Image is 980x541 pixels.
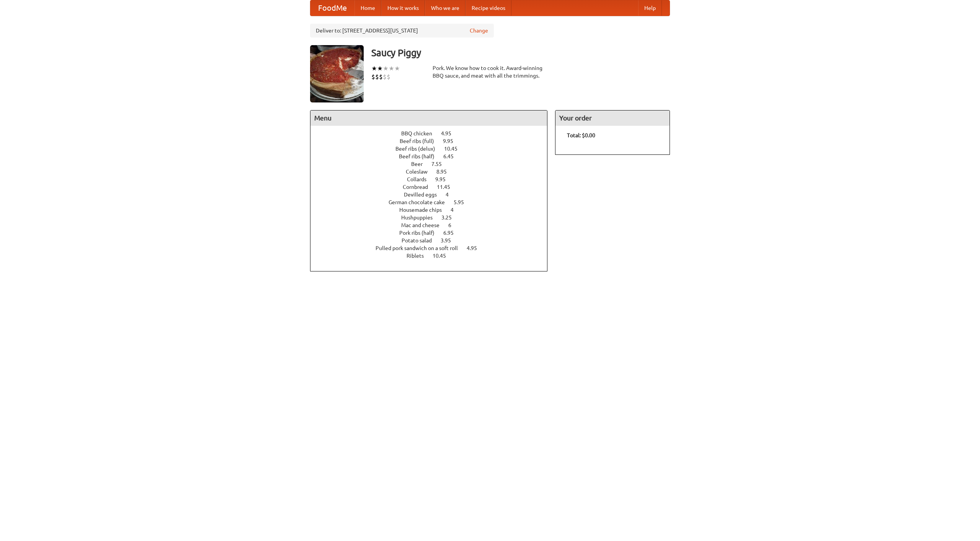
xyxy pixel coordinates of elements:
li: $ [387,73,390,81]
a: Coleslaw 8.95 [406,169,461,175]
li: ★ [389,64,394,73]
a: Potato salad 3.95 [402,237,465,244]
a: Beef ribs (half) 6.45 [399,153,468,159]
span: 7.55 [431,161,449,167]
span: 4 [446,192,456,198]
a: German chocolate cake 5.95 [389,199,478,205]
h3: Saucy Piggy [371,45,670,60]
li: ★ [383,64,389,73]
span: 8.95 [436,169,454,175]
a: Help [638,0,662,16]
span: Cornbread [403,184,436,190]
li: $ [383,73,387,81]
a: Change [470,27,488,34]
span: 3.25 [441,214,459,221]
span: Mac and cheese [401,222,447,228]
span: 5.95 [454,199,472,205]
span: BBQ chicken [401,130,440,136]
li: ★ [371,64,377,73]
a: Pulled pork sandwich on a soft roll 4.95 [376,245,491,251]
li: $ [371,73,375,81]
span: Beef ribs (half) [399,153,442,159]
li: $ [375,73,379,81]
span: Coleslaw [406,169,435,175]
li: ★ [394,64,400,73]
a: Home [354,0,381,16]
a: Collards 9.95 [407,176,460,182]
span: Hushpuppies [401,214,440,221]
span: 3.95 [441,237,459,244]
span: Beef ribs (full) [400,138,442,144]
span: 6 [448,222,459,228]
a: Riblets 10.45 [407,253,460,259]
a: Housemade chips 4 [399,207,468,213]
a: How it works [381,0,425,16]
span: Potato salad [402,237,439,244]
span: German chocolate cake [389,199,452,205]
span: 11.45 [437,184,458,190]
span: Pork ribs (half) [399,230,442,236]
a: Cornbread 11.45 [403,184,464,190]
span: Beer [411,161,430,167]
a: Recipe videos [465,0,511,16]
div: Deliver to: [STREET_ADDRESS][US_STATE] [310,24,494,37]
a: Mac and cheese 6 [401,222,465,228]
span: 4.95 [441,130,459,136]
span: 4.95 [467,245,485,251]
h4: Your order [555,110,670,126]
div: Pork. We know how to cook it. Award-winning BBQ sauce, and meat with all the trimmings. [433,64,547,80]
a: Devilled eggs 4 [404,192,463,198]
li: $ [379,73,383,81]
a: Beef ribs (full) 9.95 [400,138,467,144]
span: 6.95 [443,230,461,236]
span: 10.45 [433,253,454,259]
li: ★ [377,64,383,73]
img: angular.jpg [310,45,364,102]
span: 10.45 [444,146,465,152]
span: 4 [451,207,461,213]
span: Beef ribs (delux) [395,146,443,152]
a: Beef ribs (delux) 10.45 [395,146,472,152]
a: Who we are [425,0,465,16]
h4: Menu [310,110,547,126]
a: Beer 7.55 [411,161,456,167]
span: 9.95 [435,176,453,182]
span: 9.95 [443,138,461,144]
span: Housemade chips [399,207,449,213]
a: BBQ chicken 4.95 [401,130,465,136]
a: Hushpuppies 3.25 [401,214,466,221]
span: Devilled eggs [404,192,444,198]
span: Pulled pork sandwich on a soft roll [376,245,465,251]
span: Riblets [407,253,431,259]
span: Collards [407,176,434,182]
b: Total: $0.00 [567,132,595,138]
span: 6.45 [443,153,461,159]
a: FoodMe [310,0,354,16]
a: Pork ribs (half) 6.95 [399,230,468,236]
